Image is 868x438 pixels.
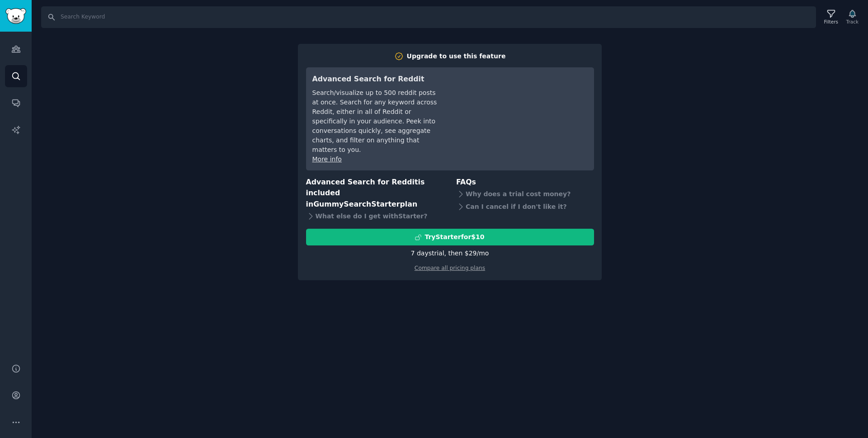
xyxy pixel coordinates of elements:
input: Search Keyword [41,6,816,28]
div: Can I cancel if I don't like it? [456,200,594,213]
h3: Advanced Search for Reddit is included in plan [306,177,444,210]
div: Why does a trial cost money? [456,188,594,200]
div: Filters [824,19,838,25]
div: Upgrade to use this feature [407,52,506,61]
a: Compare all pricing plans [415,265,485,271]
h3: Advanced Search for Reddit [312,74,439,85]
h3: FAQs [456,177,594,188]
div: What else do I get with Starter ? [306,210,444,222]
a: More info [312,155,342,163]
iframe: YouTube video player [452,74,588,141]
img: GummySearch logo [5,8,26,24]
div: 7 days trial, then $ 29 /mo [411,249,489,258]
button: TryStarterfor$10 [306,229,594,245]
div: Try Starter for $10 [425,232,484,242]
div: Search/visualize up to 500 reddit posts at once. Search for any keyword across Reddit, either in ... [312,88,439,155]
span: GummySearch Starter [313,200,400,208]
